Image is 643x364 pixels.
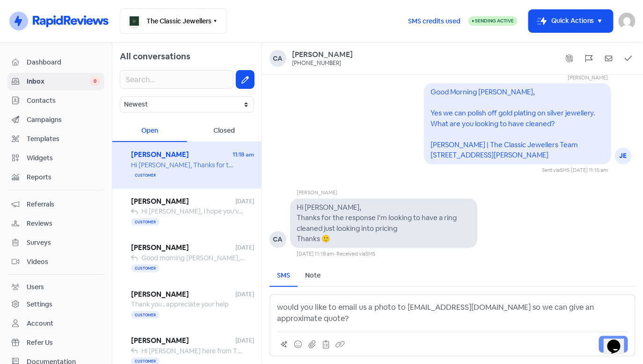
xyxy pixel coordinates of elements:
[131,264,160,272] span: Customer
[270,50,286,67] div: Ca
[7,234,104,251] a: Surveys
[475,18,514,24] span: Sending Active
[542,167,571,173] span: Sent via ·
[131,171,160,179] span: Customer
[7,215,104,232] a: Reviews
[235,290,254,299] span: [DATE]
[571,166,608,174] div: [DATE] 11:15 am
[7,130,104,148] a: Templates
[7,278,104,296] a: Users
[131,218,160,226] span: Customer
[334,250,375,258] div: · Received via
[602,51,616,65] button: Mark as unread
[235,243,254,252] span: [DATE]
[431,87,597,159] pre: Good Morning [PERSON_NAME], Yes we can polish off gold plating on silver jewellery. What are you ...
[120,8,227,34] button: The Classic Jewellers
[615,148,632,164] div: JE
[235,336,254,345] span: [DATE]
[27,77,90,86] span: Inbox
[131,196,235,207] span: [PERSON_NAME]
[400,15,468,25] a: SMS credits used
[365,250,375,257] span: SMS
[270,231,286,248] div: CA
[27,238,100,248] span: Surveys
[292,60,341,67] div: [PHONE_NUMBER]
[120,51,190,62] span: All conversations
[305,271,321,280] div: Note
[292,50,353,60] a: [PERSON_NAME]
[297,203,458,243] pre: Hi [PERSON_NAME], Thanks for the response I'm looking to have a ring cleaned just looking into pr...
[131,335,235,346] span: [PERSON_NAME]
[27,338,100,348] span: Refer Us
[7,253,104,271] a: Videos
[131,300,229,308] span: Thank you.. appreciate your help
[27,257,100,267] span: Videos
[120,70,234,89] input: Search...
[27,115,100,125] span: Campaigns
[7,54,104,71] a: Dashboard
[563,51,577,65] button: Show system messages
[131,289,235,300] span: [PERSON_NAME]
[27,300,52,309] div: Settings
[468,15,518,27] a: Sending Active
[27,282,44,292] div: Users
[187,120,262,142] div: Closed
[131,243,235,253] span: [PERSON_NAME]
[7,296,104,313] a: Settings
[27,319,53,328] div: Account
[112,120,187,142] div: Open
[297,189,477,199] div: [PERSON_NAME]
[90,77,100,86] span: 0
[27,134,100,144] span: Templates
[619,13,636,29] img: User
[235,197,254,206] span: [DATE]
[7,196,104,213] a: Referrals
[277,302,628,324] p: would you like to email us a photo to [EMAIL_ADDRESS][DOMAIN_NAME] so we can give an approximate ...
[7,92,104,109] a: Contacts
[27,200,100,209] span: Referrals
[27,153,100,163] span: Widgets
[451,74,608,84] div: [PERSON_NAME]
[7,169,104,186] a: Reports
[604,327,634,355] iframe: chat widget
[582,51,596,65] button: Flag conversation
[560,167,570,173] span: SMS
[7,111,104,128] a: Campaigns
[27,172,100,182] span: Reports
[233,150,254,159] span: 11:18 am
[7,73,104,90] a: Inbox 0
[27,219,100,228] span: Reviews
[7,334,104,351] a: Refer Us
[297,250,334,258] div: [DATE] 11:18 am
[7,315,104,332] a: Account
[277,271,290,280] div: SMS
[621,51,636,65] button: Mark as closed
[131,150,233,160] span: [PERSON_NAME]
[27,96,100,106] span: Contacts
[131,311,160,319] span: Customer
[27,57,100,67] span: Dashboard
[408,16,460,26] span: SMS credits used
[131,161,469,169] span: Hi [PERSON_NAME], Thanks for the response I'm looking to have a ring cleaned just looking into pr...
[529,10,613,32] button: Quick Actions
[7,150,104,167] a: Widgets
